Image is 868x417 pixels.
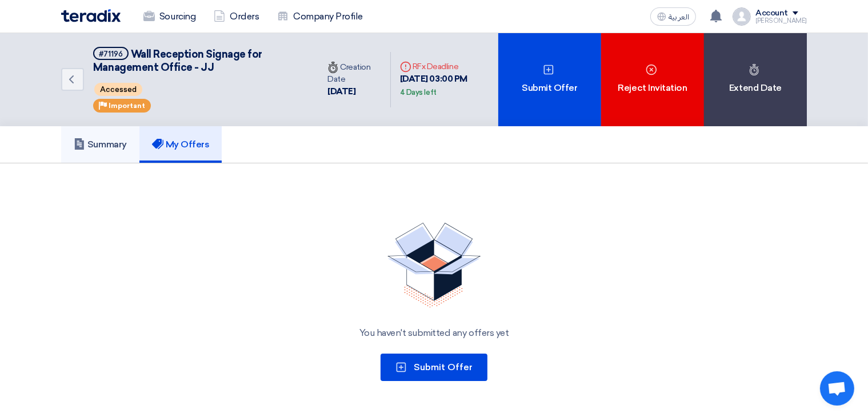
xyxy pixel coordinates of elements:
span: Submit Offer [414,362,473,372]
div: You haven't submitted any offers yet [75,326,793,340]
div: [DATE] [327,85,381,98]
div: Submit Offer [498,33,601,126]
img: profile_test.png [733,7,751,26]
div: Reject Invitation [601,33,704,126]
div: 4 Days left [400,87,437,98]
div: Account [755,9,788,18]
a: Orders [205,4,268,29]
h5: Wall Reception Signage for Management Office - JJ [93,47,305,75]
a: Summary [61,126,139,163]
button: Submit Offer [381,354,487,381]
div: [PERSON_NAME] [755,18,807,24]
div: RFx Deadline [400,61,489,73]
a: Company Profile [268,4,372,29]
span: Important [109,102,145,110]
button: العربية [650,7,696,26]
div: #71196 [99,50,123,58]
div: Extend Date [704,33,807,126]
h5: My Offers [152,139,210,150]
a: دردشة مفتوحة [820,371,854,406]
div: [DATE] 03:00 PM [400,73,489,98]
span: Accessed [94,83,142,96]
div: Creation Date [327,61,381,85]
a: My Offers [139,126,222,163]
h5: Summary [74,139,127,150]
img: Teradix logo [61,9,121,22]
span: العربية [669,13,689,21]
img: No Quotations Found! [387,223,481,308]
a: Sourcing [134,4,205,29]
span: Wall Reception Signage for Management Office - JJ [93,48,262,74]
